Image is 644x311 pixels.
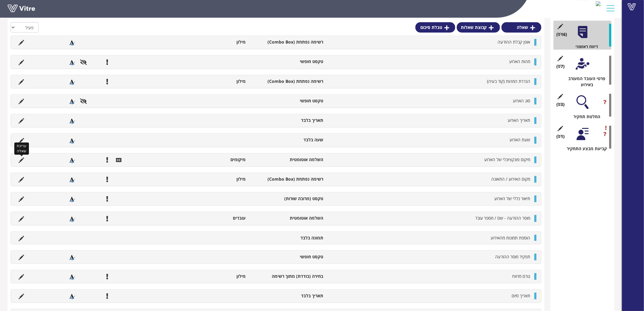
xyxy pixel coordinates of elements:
li: מילון [171,273,249,279]
li: בחירה (בודדת) מתוך רשימה [249,273,326,279]
li: מילון [171,39,249,45]
a: שאלה [502,22,541,33]
li: השלמה אוטומטית [249,215,326,221]
span: הגדרת המהות (קוד בעיה) [487,78,530,84]
span: אופן קבלת ההודעה [498,39,530,45]
div: עריכת שאלה [14,143,29,155]
span: גורם מדווח [513,273,530,279]
li: טקסט (מרובה שורות) [249,196,326,202]
span: (1 ) [557,133,565,140]
div: פרטי העובד המעורב באירוע [558,76,611,88]
div: החלטת תחקיר [558,114,611,120]
a: טבלת סיכום [415,22,455,33]
span: שעת הארוע [510,137,530,143]
img: 4f6f8662-7833-4726-828b-57859a22b532.png [596,1,601,6]
span: מיקום פונקציונלי של הארוע [485,157,530,162]
li: רשימה נפתחת (Combo Box) [249,39,326,45]
li: טקסט חופשי [249,254,326,260]
span: (16 ) [557,31,567,37]
span: סוג הארוע [513,98,530,104]
li: שעה בלבד [249,137,326,143]
span: מקום האירוע / התאונה [492,176,530,182]
span: הוספת תמונות מהאירוע [491,235,530,241]
div: דיווח ראשוני [558,44,611,50]
span: תאריך הארוע [508,117,530,123]
li: עובדים [171,215,249,221]
span: תיאור כללי של הארוע [495,196,530,201]
li: מיקומים [171,157,249,163]
span: תפקיד מוסר ההודעה [495,254,530,260]
li: רשימה נפתחת (Combo Box) [249,78,326,84]
a: קבוצת שאלות [457,22,500,33]
li: טקסט חופשי [249,98,326,104]
li: מילון [171,78,249,84]
div: קביעת מבצע התחקיר [558,146,611,152]
li: מילון [171,176,249,182]
li: תאריך בלבד [249,293,326,299]
li: השלמה אוטומטית [249,157,326,163]
span: מוסר ההודעה - שם / מספר עובד [475,215,530,221]
li: תאריך בלבד [249,117,326,123]
li: רשימה נפתחת (Combo Box) [249,176,326,182]
li: טקסט חופשי [249,58,326,65]
span: (7 ) [557,63,565,69]
span: תאריך סיום [512,293,530,299]
span: מהות הארוע [509,58,530,64]
li: תמונה בלבד [249,235,326,241]
span: (3 ) [557,101,565,108]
